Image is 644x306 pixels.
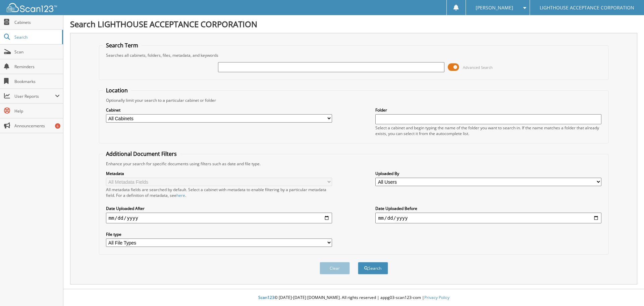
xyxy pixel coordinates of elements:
h1: Search LIGHTHOUSE ACCEPTANCE CORPORATION [70,18,637,30]
a: Privacy Policy [424,295,449,300]
label: Uploaded By [375,171,601,176]
div: Searches all cabinets, folders, files, metadata, and keywords [103,52,605,58]
legend: Additional Document Filters [103,150,180,158]
span: Scan [14,49,60,55]
label: Date Uploaded After [106,206,332,211]
div: Enhance your search for specific documents using filters such as date and file type. [103,161,605,167]
span: Advanced Search [463,65,493,70]
legend: Location [103,87,131,94]
input: end [375,213,601,223]
span: LIGHTHOUSE ACCEPTANCE CORPORATION [540,6,634,10]
legend: Search Term [103,42,142,49]
label: File type [106,231,332,237]
span: Announcements [14,123,60,129]
span: Cabinets [14,19,60,25]
span: Bookmarks [14,79,60,84]
label: Metadata [106,171,332,176]
div: Optionally limit your search to a particular cabinet or folder [103,97,605,103]
button: Search [358,262,388,274]
input: start [106,213,332,223]
span: [PERSON_NAME] [476,6,513,10]
span: Scan123 [258,295,274,300]
span: Search [14,34,59,40]
label: Folder [375,107,601,113]
img: scan123-logo-white.svg [7,3,57,12]
span: User Reports [14,93,55,99]
label: Cabinet [106,107,332,113]
a: here [176,192,185,198]
div: © [DATE]-[DATE] [DOMAIN_NAME]. All rights reserved | appg03-scan123-com | [63,290,644,306]
button: Clear [320,262,350,274]
label: Date Uploaded Before [375,206,601,211]
div: Select a cabinet and begin typing the name of the folder you want to search in. If the name match... [375,125,601,136]
div: All metadata fields are searched by default. Select a cabinet with metadata to enable filtering b... [106,187,332,198]
span: Help [14,108,60,114]
div: 6 [55,123,60,129]
span: Reminders [14,64,60,70]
